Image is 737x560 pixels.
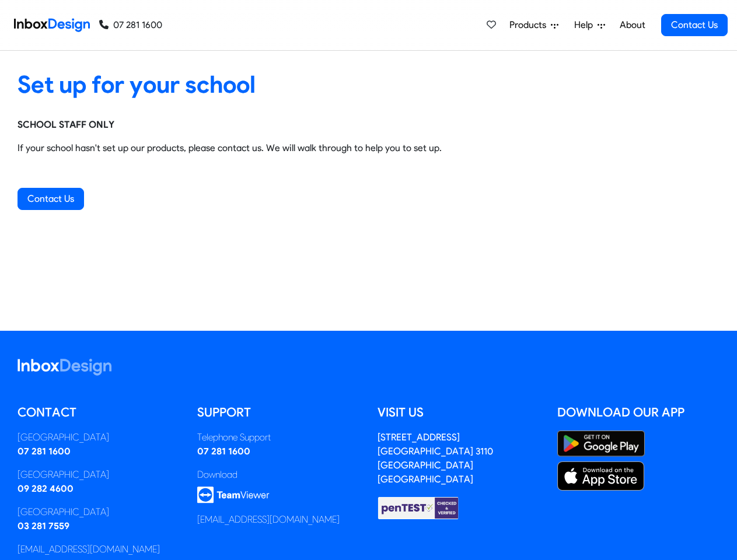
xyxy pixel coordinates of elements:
[18,359,111,376] img: logo_inboxdesign_white.svg
[197,487,270,503] img: logo_teamviewer.svg
[378,501,459,512] a: Checked & Verified by penTEST
[557,404,719,421] h5: Download our App
[18,141,719,155] p: If your school hasn't set up our products, please contact us. We will walk through to help you to...
[378,432,493,485] a: [STREET_ADDRESS][GEOGRAPHIC_DATA] 3110[GEOGRAPHIC_DATA][GEOGRAPHIC_DATA]
[505,13,563,37] a: Products
[197,514,340,525] a: [EMAIL_ADDRESS][DOMAIN_NAME]
[18,446,71,457] a: 07 281 1600
[18,468,180,482] div: [GEOGRAPHIC_DATA]
[99,18,162,32] a: 07 281 1600
[18,119,114,130] strong: SCHOOL STAFF ONLY
[509,18,551,32] span: Products
[18,404,180,421] h5: Contact
[570,13,610,37] a: Help
[197,430,359,444] div: Telephone Support
[616,13,648,37] a: About
[18,505,180,519] div: [GEOGRAPHIC_DATA]
[197,446,250,457] a: 07 281 1600
[18,520,69,531] a: 03 281 7559
[18,69,719,99] heading: Set up for your school
[18,483,74,494] a: 09 282 4600
[378,432,493,485] address: [STREET_ADDRESS] [GEOGRAPHIC_DATA] 3110 [GEOGRAPHIC_DATA] [GEOGRAPHIC_DATA]
[18,544,160,555] a: [EMAIL_ADDRESS][DOMAIN_NAME]
[557,430,645,457] img: Google Play Store
[574,18,598,32] span: Help
[18,188,84,210] a: Contact Us
[378,496,459,520] img: Checked & Verified by penTEST
[18,430,180,444] div: [GEOGRAPHIC_DATA]
[378,404,540,421] h5: Visit us
[197,404,359,421] h5: Support
[557,461,645,491] img: Apple App Store
[197,468,359,482] div: Download
[661,14,728,36] a: Contact Us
